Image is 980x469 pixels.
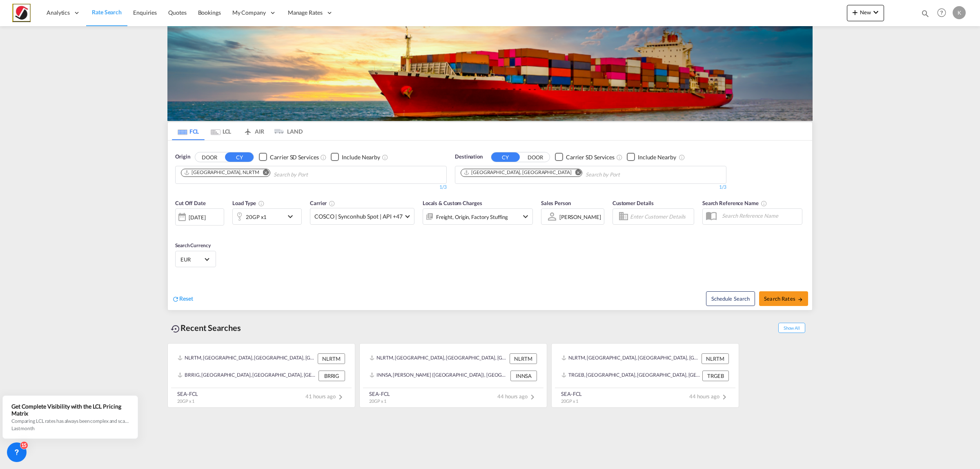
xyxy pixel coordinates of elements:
span: Rate Search [92,9,122,16]
span: Origin [175,153,190,161]
span: Quotes [168,9,186,16]
span: Search Currency [175,242,211,248]
md-icon: icon-chevron-right [336,392,345,402]
img: a48b9190ed6d11ed9026135994875d88.jpg [12,4,31,22]
div: icon-refreshReset [172,295,193,304]
md-icon: Unchecked: Ignores neighbouring ports when fetching rates.Checked : Includes neighbouring ports w... [382,154,388,161]
button: icon-plus 400-fgNewicon-chevron-down [847,5,884,21]
md-chips-wrap: Chips container. Use arrow keys to select chips. [180,166,354,181]
recent-search-card: NLRTM, [GEOGRAPHIC_DATA], [GEOGRAPHIC_DATA], [GEOGRAPHIC_DATA], [GEOGRAPHIC_DATA] NLRTMINNSA, [PE... [359,343,547,408]
md-icon: icon-chevron-right [528,392,537,402]
span: Cut Off Date [175,200,206,206]
md-icon: icon-chevron-down [285,212,299,221]
div: K [953,6,966,19]
div: 20GP x1icon-chevron-down [232,208,302,225]
input: Enter Customer Details [630,210,691,223]
div: Include Nearby [638,153,676,161]
span: 20GP x 1 [561,398,578,404]
div: Freight Origin Factory Stuffing [436,211,508,223]
button: CY [225,152,254,162]
md-icon: Unchecked: Search for CY (Container Yard) services for all selected carriers.Checked : Search for... [616,154,623,161]
button: Note: By default Schedule search will only considerorigin ports, destination ports and cut off da... [706,291,755,306]
div: SEA-FCL [369,390,390,398]
button: CY [491,152,520,162]
div: NLRTM [702,353,729,364]
span: 44 hours ago [689,393,729,400]
div: TRGEB, Gebze, Türkiye, South West Asia, Asia Pacific [561,371,700,381]
span: Carrier [310,200,335,206]
div: Rio Grande, BRRIG [463,169,571,176]
span: Bookings [198,9,221,16]
md-icon: icon-refresh [172,295,179,303]
md-icon: icon-plus 400-fg [850,7,860,17]
md-chips-wrap: Chips container. Use arrow keys to select chips. [459,166,666,181]
md-select: Sales Person: Kai Robin Utsch [559,211,602,223]
md-tab-item: LCL [205,122,237,140]
div: 1/3 [455,184,726,191]
span: Enquiries [133,9,157,16]
div: Rotterdam, NLRTM [184,169,259,176]
span: Customer Details [612,200,654,206]
div: icon-magnify [921,9,930,21]
md-pagination-wrapper: Use the left and right arrow keys to navigate between tabs [172,122,303,140]
md-icon: The selected Trucker/Carrierwill be displayed in the rate results If the rates are from another f... [329,200,335,207]
div: SEA-FCL [177,390,198,398]
span: Load Type [232,200,265,206]
md-icon: Unchecked: Ignores neighbouring ports when fetching rates.Checked : Includes neighbouring ports w... [679,154,685,161]
div: NLRTM, Rotterdam, Netherlands, Western Europe, Europe [561,353,699,364]
div: 1/3 [175,184,447,191]
span: Analytics [47,9,70,17]
md-icon: icon-chevron-right [719,392,729,402]
div: Carrier SD Services [566,153,615,161]
md-icon: icon-information-outline [258,200,265,207]
span: Destination [455,153,483,161]
button: DOOR [195,152,224,162]
md-tab-item: LAND [270,122,303,140]
span: Reset [179,295,193,302]
span: Locals & Custom Charges [423,200,482,206]
div: [DATE] [175,208,224,226]
div: NLRTM, Rotterdam, Netherlands, Western Europe, Europe [178,353,316,364]
md-icon: icon-magnify [921,9,930,18]
md-checkbox: Checkbox No Ink [259,153,318,161]
div: OriginDOOR CY Checkbox No InkUnchecked: Search for CY (Container Yard) services for all selected ... [168,141,812,310]
button: Remove [570,169,582,177]
md-icon: icon-chevron-down [521,212,530,221]
div: Include Nearby [342,153,380,161]
md-icon: Unchecked: Search for CY (Container Yard) services for all selected carriers.Checked : Search for... [320,154,327,161]
md-tab-item: AIR [237,122,270,140]
div: Help [935,6,953,20]
div: BRRIG, Rio Grande, Brazil, South America, Americas [178,371,316,381]
md-checkbox: Checkbox No Ink [555,153,615,161]
div: NLRTM, Rotterdam, Netherlands, Western Europe, Europe [370,353,508,364]
md-tab-item: FCL [172,122,205,140]
md-icon: icon-arrow-right [797,297,803,302]
div: TRGEB [702,371,729,381]
md-datepicker: Select [175,225,181,236]
recent-search-card: NLRTM, [GEOGRAPHIC_DATA], [GEOGRAPHIC_DATA], [GEOGRAPHIC_DATA], [GEOGRAPHIC_DATA] NLRTMBRRIG, [GE... [167,343,355,408]
div: INNSA, Jawaharlal Nehru (Nhava Sheva), India, Indian Subcontinent, Asia Pacific [370,371,508,381]
div: Press delete to remove this chip. [463,169,573,176]
span: Help [935,6,949,20]
input: Search Reference Name [718,210,802,222]
span: New [850,9,881,16]
div: Recent Searches [167,319,244,337]
div: BRRIG [318,371,345,381]
md-checkbox: Checkbox No Ink [627,153,676,161]
md-checkbox: Checkbox No Ink [331,153,380,161]
input: Chips input. [274,168,351,181]
button: Remove [258,169,270,177]
span: Sales Person [541,200,571,206]
recent-search-card: NLRTM, [GEOGRAPHIC_DATA], [GEOGRAPHIC_DATA], [GEOGRAPHIC_DATA], [GEOGRAPHIC_DATA] NLRTMTRGEB, [GE... [551,343,739,408]
input: Chips input. [586,168,663,181]
span: 20GP x 1 [369,398,386,404]
span: 20GP x 1 [177,398,194,404]
img: LCL+%26+FCL+BACKGROUND.png [167,26,813,121]
div: Press delete to remove this chip. [184,169,261,176]
span: Search Reference Name [702,200,767,206]
span: 41 hours ago [305,393,345,400]
div: NLRTM [318,353,345,364]
md-icon: icon-chevron-down [871,7,881,17]
div: [DATE] [189,214,205,221]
